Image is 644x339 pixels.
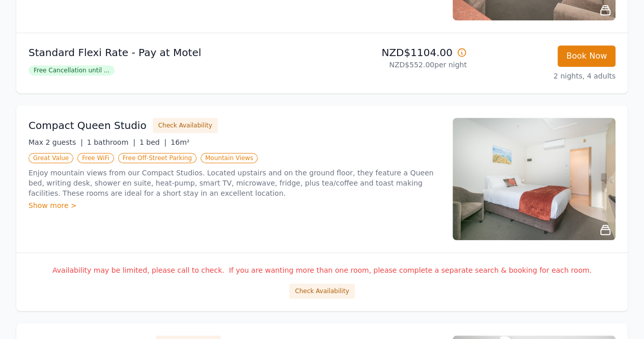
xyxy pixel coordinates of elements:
p: 2 nights, 4 adults [475,71,615,81]
span: Free Off-Street Parking [118,153,197,163]
span: Free WiFi [77,153,114,163]
button: Book Now [557,45,615,67]
p: Enjoy mountain views from our Compact Studios. Located upstairs and on the ground floor, they fea... [29,168,440,198]
h3: Compact Queen Studio [29,118,147,133]
p: Standard Flexi Rate - Pay at Motel [29,45,318,60]
p: Availability may be limited, please call to check. If you are wanting more than one room, please ... [29,265,615,275]
span: Max 2 guests | [29,138,83,146]
span: Mountain Views [201,153,258,163]
button: Check Availability [289,283,354,299]
span: 1 bed | [139,138,166,146]
p: NZD$1104.00 [326,45,467,60]
p: NZD$552.00 per night [326,60,467,70]
button: Check Availability [153,118,218,133]
div: Show more > [29,200,440,211]
span: 1 bathroom | [87,138,135,146]
span: Great Value [29,153,73,163]
span: Free Cancellation until ... [29,65,115,75]
span: 16m² [171,138,189,146]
